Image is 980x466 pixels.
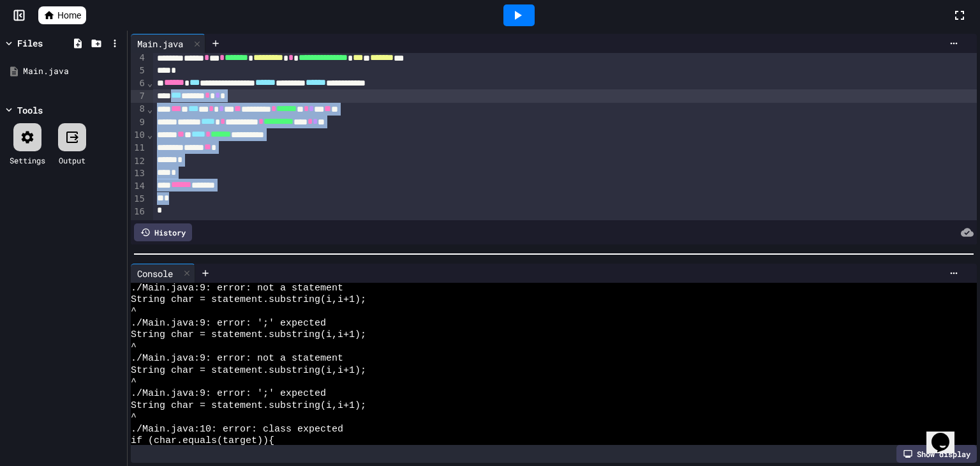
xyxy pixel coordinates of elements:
span: ^ [131,377,137,388]
div: 10 [131,129,147,142]
div: Output [59,154,85,166]
span: Fold line [147,130,153,140]
div: Console [131,267,179,280]
span: ./Main.java:9: error: ';' expected [131,318,326,329]
span: ./Main.java:9: error: not a statement [131,353,343,365]
span: Fold line [147,104,153,114]
span: Fold line [147,78,153,88]
span: ^ [131,306,137,317]
div: 11 [131,142,147,154]
span: String char = statement.substring(i,i+1); [131,365,366,377]
div: 5 [131,64,147,77]
span: ./Main.java:9: error: not a statement [131,283,343,294]
div: 13 [131,167,147,180]
div: 14 [131,180,147,193]
span: String char = statement.substring(i,i+1); [131,329,366,341]
div: 9 [131,116,147,129]
div: 16 [131,206,147,218]
div: Settings [10,154,45,166]
div: 7 [131,90,147,103]
div: Tools [17,103,43,117]
div: 15 [131,193,147,206]
div: Main.java [23,65,122,78]
div: Console [131,264,195,283]
div: 8 [131,103,147,116]
div: Files [17,36,43,50]
iframe: chat widget [926,415,967,453]
span: ./Main.java:9: error: ';' expected [131,388,326,400]
div: 6 [131,77,147,90]
span: String char = statement.substring(i,i+1); [131,400,366,412]
span: ^ [131,342,137,353]
div: 12 [131,155,147,168]
div: Main.java [131,34,205,53]
a: Home [38,6,86,24]
span: if (char.equals(target)){ [131,435,274,447]
span: ^ [131,412,137,423]
div: Main.java [131,37,189,50]
div: 4 [131,52,147,64]
span: ./Main.java:10: error: class expected [131,424,343,435]
span: String char = statement.substring(i,i+1); [131,294,366,306]
div: History [134,223,192,241]
div: Show display [896,445,977,463]
span: Home [57,9,81,22]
